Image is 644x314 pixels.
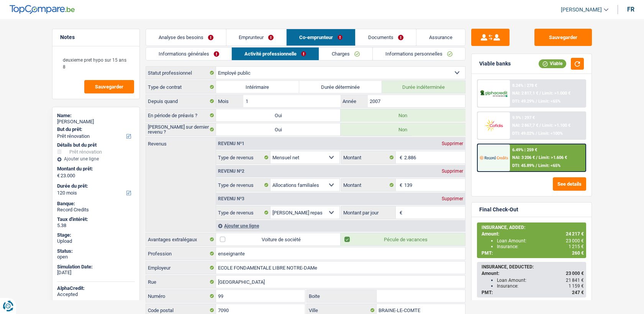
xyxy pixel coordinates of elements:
input: MM [243,95,340,107]
div: Record Credits [57,207,135,213]
label: Rue [146,276,216,288]
div: Accepted [57,291,135,298]
div: Amount: [482,231,584,237]
span: 1 159 € [569,283,584,289]
a: Co-emprunteur [287,29,355,46]
div: Détails but du prêt [57,142,135,148]
label: Avantages extralégaux [146,233,216,245]
span: / [536,155,537,160]
label: Type de contrat [146,81,216,93]
div: Insurance: [497,283,584,289]
div: Upload [57,238,135,244]
div: fr [627,6,634,13]
label: Mois [216,95,243,107]
label: Non [341,109,465,121]
img: Cofidis [480,118,508,132]
span: NAI: 2 817,1 € [512,91,538,96]
span: / [536,131,537,136]
div: Name: [57,113,135,119]
label: But du prêt: [57,126,133,132]
div: Revenu nº1 [216,141,246,146]
span: 1 215 € [569,244,584,249]
span: / [539,123,541,128]
label: Oui [216,109,341,121]
h5: Notes [60,34,132,41]
span: DTI: 49.02% [512,131,534,136]
span: / [536,99,537,104]
span: Limit: >1.100 € [542,123,570,128]
label: Intérimaire [216,81,299,93]
label: Année [341,95,368,107]
div: Final Check-Out [479,206,518,213]
label: Durée du prêt: [57,183,133,189]
div: Viable [539,59,566,68]
div: Stage: [57,232,135,238]
label: En période de préavis ? [146,109,216,121]
div: Simulation Date: [57,264,135,270]
img: TopCompare Logo [10,5,75,14]
div: INSURANCE, ADDED: [482,225,584,230]
div: Supprimer [440,196,465,201]
label: Depuis quand [146,95,216,107]
label: Profession [146,247,216,260]
span: Limit: <65% [538,163,560,168]
span: € [396,151,404,164]
label: [PERSON_NAME] sur dernier revenu ? [146,123,216,136]
span: NAI: 2 867,7 € [512,123,538,128]
label: Durée déterminée [299,81,382,93]
label: Revenus [146,137,216,146]
div: 6.49% | 259 € [512,147,537,152]
a: Assurance [416,29,465,46]
div: Banque: [57,201,135,207]
span: € [396,179,404,191]
span: DTI: 49.29% [512,99,534,104]
label: Type de revenus [216,179,270,191]
div: Supprimer [440,141,465,146]
div: Revenu nº3 [216,196,246,201]
button: Sauvegarder [84,80,134,93]
div: Insurance: [497,244,584,249]
span: / [536,163,537,168]
span: 24 217 € [566,231,584,237]
div: Taux d'intérêt: [57,216,135,222]
span: € [396,206,404,219]
img: AlphaCredit [480,89,508,98]
label: Employeur [146,262,216,274]
span: [PERSON_NAME] [561,7,602,13]
label: Type de revenus [216,151,270,164]
span: 260 € [572,250,584,256]
div: AlphaCredit: [57,285,135,291]
span: 21 841 € [566,278,584,283]
label: Montant par jour [341,206,396,219]
a: Emprunteur [226,29,287,46]
label: Montant du prêt: [57,166,133,172]
a: [PERSON_NAME] [555,3,608,16]
div: [DATE] [57,270,135,276]
a: Analyse des besoins [146,29,226,46]
input: AAAA [368,95,465,107]
label: Montant [341,151,396,164]
div: PMT: [482,290,584,295]
div: PMT: [482,250,584,256]
span: / [539,91,541,96]
div: Loan Amount: [497,238,584,244]
span: Limit: <65% [538,99,560,104]
span: 247 € [572,290,584,295]
label: Montant [341,179,396,191]
label: Non [341,123,465,136]
label: Numéro [146,290,216,302]
label: Type de revenus [216,206,270,219]
div: Viable banks [479,61,511,67]
div: INSURANCE, DEDUCTED: [482,264,584,270]
span: DTI: 45.89% [512,163,534,168]
span: Limit: >1.000 € [542,91,570,96]
div: 9.9% | 297 € [512,115,535,120]
span: 23 000 € [566,238,584,244]
div: Status: [57,248,135,254]
label: Voiture de société [216,233,341,245]
label: Statut professionnel [146,67,216,79]
button: See details [553,177,586,191]
button: Sauvegarder [534,29,592,46]
div: Ajouter une ligne [57,156,135,162]
span: € [57,173,60,179]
